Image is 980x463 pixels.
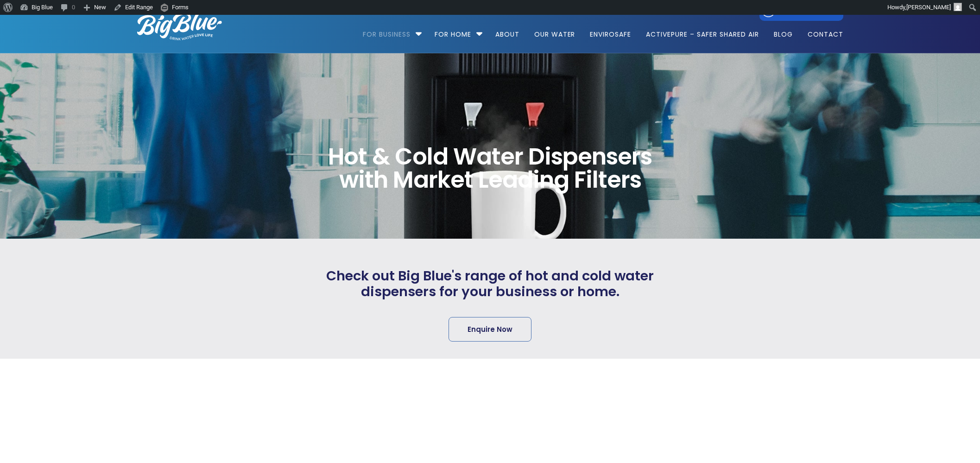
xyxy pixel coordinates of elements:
span: [PERSON_NAME] [906,4,951,11]
img: logo [137,13,222,40]
a: Enquire Now [449,317,531,342]
span: Hot & Cold Water Dispensers with Market Leading Filters [322,145,658,191]
h2: Check out Big Blue's range of hot and cold water dispensers for your business or home. [318,268,663,300]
